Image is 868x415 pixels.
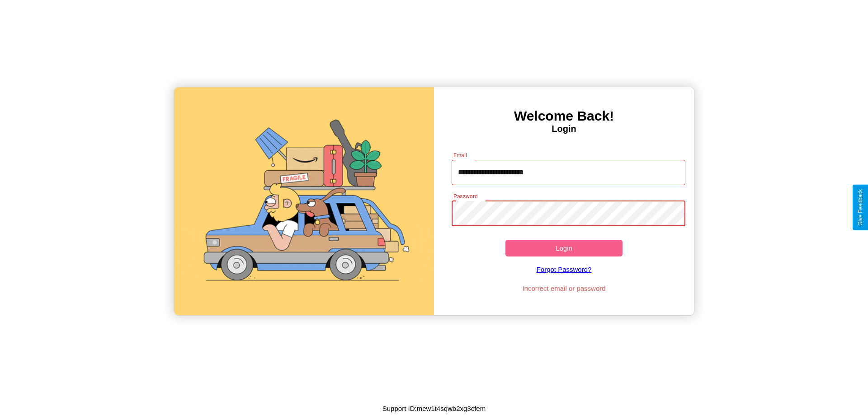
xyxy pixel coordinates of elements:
[434,124,694,134] h4: Login
[453,192,477,200] label: Password
[447,282,681,294] p: Incorrect email or password
[447,256,681,282] a: Forgot Password?
[174,87,434,315] img: gif
[382,402,486,415] p: Support ID: mew1t4sqwb2xg3cfem
[857,189,863,226] div: Give Feedback
[453,151,467,159] label: Email
[434,108,694,124] h3: Welcome Back!
[505,240,623,256] button: Login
